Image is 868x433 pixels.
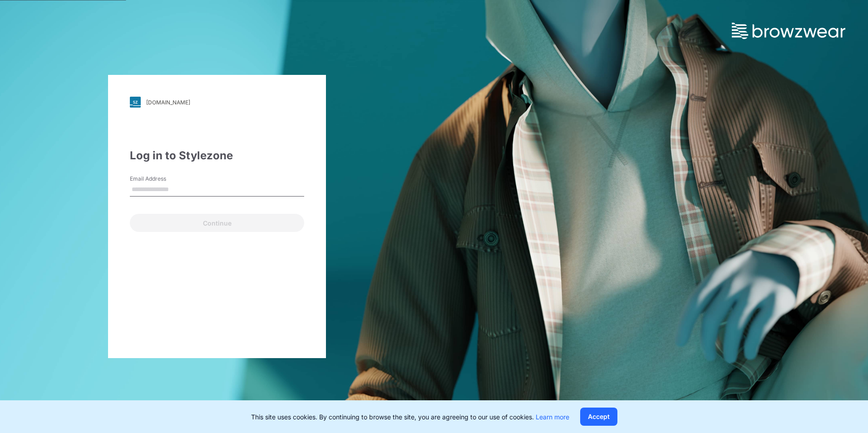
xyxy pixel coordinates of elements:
button: Accept [580,408,617,426]
a: [DOMAIN_NAME] [130,97,304,108]
img: svg+xml;base64,PHN2ZyB3aWR0aD0iMjgiIGhlaWdodD0iMjgiIHZpZXdCb3g9IjAgMCAyOCAyOCIgZmlsbD0ibm9uZSIgeG... [130,97,141,108]
img: browzwear-logo.73288ffb.svg [732,23,845,39]
label: Email Address [130,175,193,183]
div: [DOMAIN_NAME] [146,99,190,106]
div: Log in to Stylezone [130,148,304,164]
p: This site uses cookies. By continuing to browse the site, you are agreeing to our use of cookies. [251,412,569,422]
a: Learn more [536,413,569,421]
